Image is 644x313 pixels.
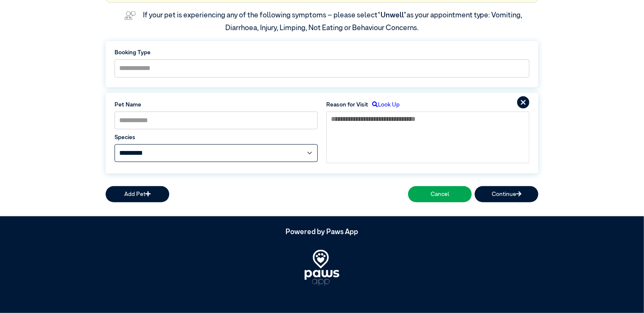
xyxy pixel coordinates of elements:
[378,12,406,19] span: “Unwell”
[326,101,368,109] label: Reason for Visit
[106,228,538,237] h5: Powered by Paws App
[305,250,339,286] img: PawsApp
[408,186,472,202] button: Cancel
[115,133,318,142] label: Species
[475,186,538,202] button: Continue
[106,186,169,202] button: Add Pet
[115,101,318,109] label: Pet Name
[115,48,529,57] label: Booking Type
[368,101,400,109] label: Look Up
[143,12,524,32] label: If your pet is experiencing any of the following symptoms – please select as your appointment typ...
[121,8,139,23] img: vet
